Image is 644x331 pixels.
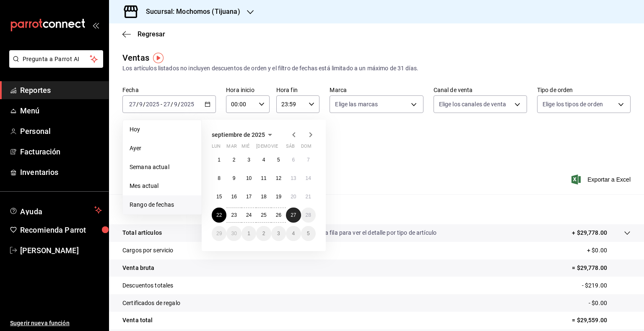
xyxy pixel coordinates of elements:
[226,189,241,204] button: 16 de septiembre de 2025
[20,167,102,178] span: Inventarios
[20,146,102,157] span: Facturación
[276,175,281,181] abbr: 12 de septiembre de 2025
[139,101,143,108] input: --
[178,101,180,108] span: /
[122,87,216,93] label: Fecha
[233,175,236,181] abbr: 9 de septiembre de 2025
[271,226,286,241] button: 3 de octubre de 2025
[241,171,256,186] button: 10 de septiembre de 2025
[163,101,171,108] input: --
[306,194,311,200] abbr: 21 de septiembre de 2025
[271,152,286,167] button: 5 de septiembre de 2025
[582,281,631,290] p: - $219.00
[271,208,286,223] button: 26 de septiembre de 2025
[301,208,316,223] button: 28 de septiembre de 2025
[256,226,271,241] button: 2 de octubre de 2025
[136,101,139,108] span: /
[122,228,162,237] p: Total artículos
[180,101,195,108] input: ----
[261,194,266,200] abbr: 18 de septiembre de 2025
[587,246,631,255] p: + $0.00
[130,144,195,153] span: Ayer
[307,231,310,236] abbr: 5 de octubre de 2025
[241,152,256,167] button: 3 de septiembre de 2025
[271,144,278,152] abbr: viernes
[10,319,102,328] span: Sugerir nueva función
[216,212,222,218] abbr: 22 de septiembre de 2025
[297,228,436,237] p: Da clic en la fila para ver el detalle por tipo de artículo
[92,22,99,28] button: open_drawer_menu
[286,208,301,223] button: 27 de septiembre de 2025
[212,208,226,223] button: 22 de septiembre de 2025
[122,204,631,214] p: Resumen
[218,157,221,163] abbr: 1 de septiembre de 2025
[286,171,301,186] button: 13 de septiembre de 2025
[572,316,631,325] p: = $29,559.00
[439,100,506,108] span: Elige los canales de venta
[231,194,236,200] abbr: 16 de septiembre de 2025
[286,152,301,167] button: 6 de septiembre de 2025
[122,246,174,255] p: Cargos por servicio
[306,175,311,181] abbr: 14 de septiembre de 2025
[226,171,241,186] button: 9 de septiembre de 2025
[572,228,607,237] p: + $29,778.00
[226,144,236,152] abbr: martes
[276,212,281,218] abbr: 26 de septiembre de 2025
[212,226,226,241] button: 29 de septiembre de 2025
[231,231,236,236] abbr: 30 de septiembre de 2025
[246,212,252,218] abbr: 24 de septiembre de 2025
[262,231,265,236] abbr: 2 de octubre de 2025
[216,231,222,236] abbr: 29 de septiembre de 2025
[301,171,316,186] button: 14 de septiembre de 2025
[261,212,266,218] abbr: 25 de septiembre de 2025
[271,189,286,204] button: 19 de septiembre de 2025
[335,100,378,108] span: Elige las marcas
[122,264,154,272] p: Venta bruta
[291,175,296,181] abbr: 13 de septiembre de 2025
[212,130,275,140] button: septiembre de 2025
[247,231,250,236] abbr: 1 de octubre de 2025
[6,61,103,69] a: Pregunta a Parrot AI
[241,226,256,241] button: 1 de octubre de 2025
[246,194,252,200] abbr: 17 de septiembre de 2025
[212,131,265,138] span: septiembre de 2025
[212,189,226,204] button: 15 de septiembre de 2025
[161,101,162,108] span: -
[20,126,102,137] span: Personal
[241,144,249,152] abbr: miércoles
[276,194,281,200] abbr: 19 de septiembre de 2025
[153,53,164,63] img: Tooltip marker
[9,50,103,68] button: Pregunta a Parrot AI
[277,157,280,163] abbr: 5 de septiembre de 2025
[130,163,195,172] span: Semana actual
[122,30,165,38] button: Regresar
[291,194,296,200] abbr: 20 de septiembre de 2025
[572,264,631,272] p: = $29,778.00
[286,226,301,241] button: 4 de octubre de 2025
[291,212,296,218] abbr: 27 de septiembre de 2025
[212,152,226,167] button: 1 de septiembre de 2025
[130,182,195,190] span: Mes actual
[20,224,102,236] span: Recomienda Parrot
[233,157,236,163] abbr: 2 de septiembre de 2025
[20,105,102,116] span: Menú
[301,152,316,167] button: 7 de septiembre de 2025
[171,101,173,108] span: /
[301,189,316,204] button: 21 de septiembre de 2025
[212,144,221,152] abbr: lunes
[261,175,266,181] abbr: 11 de septiembre de 2025
[262,157,265,163] abbr: 4 de septiembre de 2025
[589,299,631,308] p: - $0.00
[276,87,320,93] label: Hora fin
[122,299,180,308] p: Certificados de regalo
[256,152,271,167] button: 4 de septiembre de 2025
[143,101,145,108] span: /
[226,226,241,241] button: 30 de septiembre de 2025
[286,144,295,152] abbr: sábado
[256,171,271,186] button: 11 de septiembre de 2025
[226,87,270,93] label: Hora inicio
[573,174,631,185] span: Exportar a Excel
[247,157,250,163] abbr: 3 de septiembre de 2025
[301,226,316,241] button: 5 de octubre de 2025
